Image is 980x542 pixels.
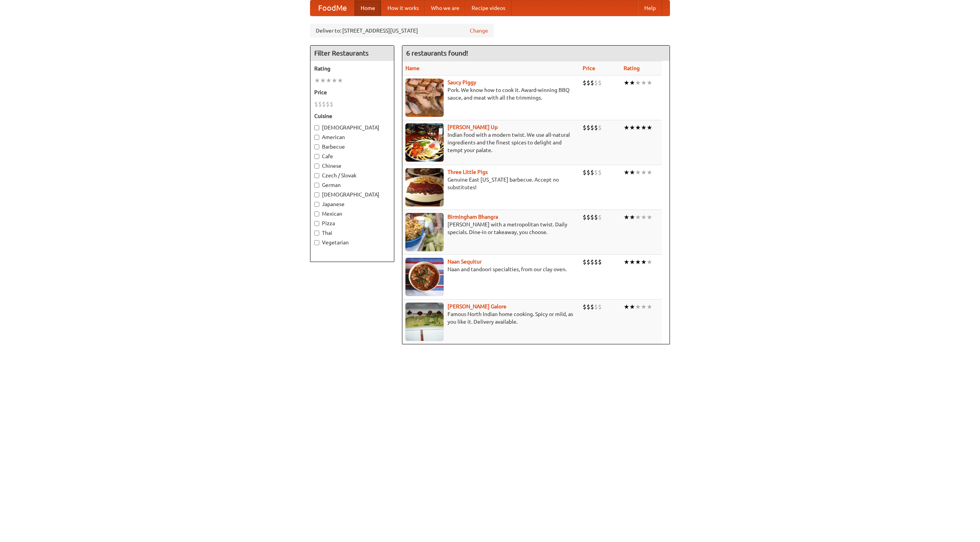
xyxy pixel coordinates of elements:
[405,79,444,117] img: saucy.jpg
[448,259,482,265] a: Naan Sequitur
[594,258,598,266] li: $
[647,303,652,311] li: ★
[314,172,390,179] label: Czech / Slovak
[310,46,394,61] h4: Filter Restaurants
[310,24,494,38] div: Deliver to: [STREET_ADDRESS][US_STATE]
[314,229,390,237] label: Thai
[405,221,577,236] p: [PERSON_NAME] with a metropolitan twist. Daily specials. Dine-in or takeaway, you choose.
[598,213,602,221] li: $
[629,123,635,132] li: ★
[624,303,629,311] li: ★
[635,303,641,311] li: ★
[314,125,319,130] input: [DEMOGRAPHIC_DATA]
[448,79,476,85] a: Saucy Piggy
[641,168,647,177] li: ★
[590,258,594,266] li: $
[590,213,594,221] li: $
[314,221,319,226] input: Pizza
[314,219,390,227] label: Pizza
[314,191,390,198] label: [DEMOGRAPHIC_DATA]
[635,213,641,221] li: ★
[448,303,506,309] a: [PERSON_NAME] Galore
[635,168,641,177] li: ★
[314,112,390,120] h5: Cuisine
[314,231,319,236] input: Thai
[314,183,319,188] input: German
[448,169,488,175] a: Three Little Pigs
[624,213,629,221] li: ★
[641,79,647,87] li: ★
[381,0,425,16] a: How it works
[330,100,333,108] li: $
[641,258,647,266] li: ★
[448,214,498,220] a: Birmingham Bhangra
[465,0,511,16] a: Recipe videos
[405,213,444,251] img: bhangra.jpg
[314,181,390,189] label: German
[598,258,602,266] li: $
[594,213,598,221] li: $
[594,79,598,87] li: $
[354,0,381,16] a: Home
[629,303,635,311] li: ★
[448,124,498,130] a: [PERSON_NAME] Up
[624,168,629,177] li: ★
[405,168,444,206] img: littlepigs.jpg
[314,152,390,160] label: Cafe
[314,240,319,245] input: Vegetarian
[598,303,602,311] li: $
[641,213,647,221] li: ★
[647,258,652,266] li: ★
[598,79,602,87] li: $
[326,100,330,108] li: $
[635,123,641,132] li: ★
[314,202,319,207] input: Japanese
[647,79,652,87] li: ★
[405,123,444,162] img: curryup.jpg
[629,168,635,177] li: ★
[314,144,319,149] input: Barbecue
[629,79,635,87] li: ★
[314,173,319,178] input: Czech / Slovak
[624,79,629,87] li: ★
[598,168,602,177] li: $
[583,303,586,311] li: $
[586,168,590,177] li: $
[590,123,594,132] li: $
[624,65,640,71] a: Rating
[405,265,577,273] p: Naan and tandoori specialties, from our clay oven.
[405,258,444,296] img: naansequitur.jpg
[314,192,319,197] input: [DEMOGRAPHIC_DATA]
[598,123,602,132] li: $
[586,213,590,221] li: $
[583,213,586,221] li: $
[406,49,468,57] ng-pluralize: 6 restaurants found!
[314,164,319,169] input: Chinese
[635,258,641,266] li: ★
[583,79,586,87] li: $
[322,100,326,108] li: $
[590,303,594,311] li: $
[647,213,652,221] li: ★
[624,258,629,266] li: ★
[337,76,343,85] li: ★
[320,76,326,85] li: ★
[314,211,319,216] input: Mexican
[314,210,390,218] label: Mexican
[641,303,647,311] li: ★
[629,213,635,221] li: ★
[594,123,598,132] li: $
[314,100,318,108] li: $
[647,168,652,177] li: ★
[314,65,390,72] h5: Rating
[405,176,577,191] p: Genuine East [US_STATE] barbecue. Accept no substitutes!
[314,76,320,85] li: ★
[318,100,322,108] li: $
[586,303,590,311] li: $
